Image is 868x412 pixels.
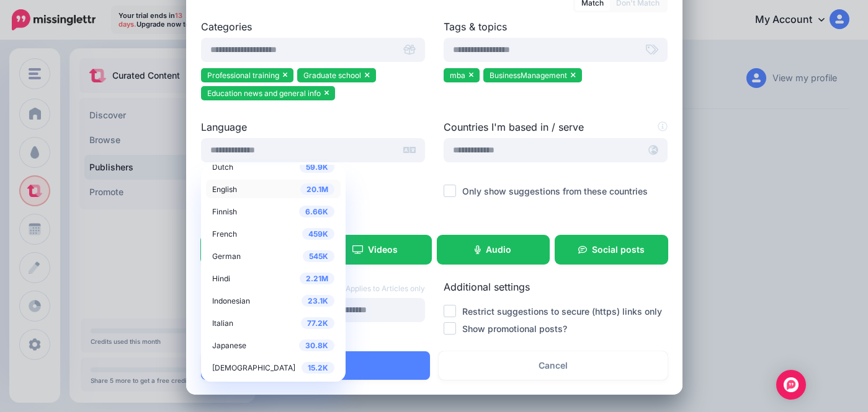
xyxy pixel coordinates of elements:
span: Graduate school [303,71,361,80]
a: 15.2K [DEMOGRAPHIC_DATA] [206,358,341,377]
span: 77.2K [301,317,334,329]
span: 20.1M [300,183,334,195]
span: German [212,252,241,261]
span: Dutch [212,162,233,172]
label: Language [201,120,425,134]
span: Social posts [592,245,645,254]
a: Cancel [439,351,668,380]
span: Professional training [207,71,279,80]
span: 23.1K [302,295,334,307]
span: Videos [368,245,398,254]
label: Countries I'm based in / serve [444,120,668,134]
span: BusinessManagement [490,71,567,80]
a: 77.2K Italian [206,313,341,332]
a: Audio [437,235,550,264]
label: Only show suggestions from these countries [462,184,648,198]
a: Social posts [555,235,668,264]
label: Show promotional posts? [462,322,567,336]
span: English [212,185,237,194]
label: Media types [201,217,668,232]
label: Additional settings [444,279,668,294]
span: French [212,229,237,239]
span: Indonesian [212,296,250,305]
span: mba [450,71,465,80]
label: Categories [201,19,425,34]
a: 0 Latvian [206,380,341,399]
span: Japanese [212,341,246,350]
span: 545K [303,250,334,262]
span: Education news and general info [207,89,321,98]
span: [DEMOGRAPHIC_DATA] [212,363,295,372]
span: 15.2K [302,362,334,374]
label: Restrict suggestions to secure (https) links only [462,304,662,318]
a: 545K German [206,247,341,265]
span: Italian [212,318,233,328]
a: 59.9K Dutch [206,157,341,176]
a: 23.1K Indonesian [206,291,341,310]
span: Finnish [212,207,237,216]
a: 30.8K Japanese [206,336,341,354]
span: 6.66K [299,206,334,217]
a: 459K French [206,224,341,243]
a: 20.1M English [206,180,341,198]
a: 2.21M Hindi [206,269,341,287]
span: Hindi [212,274,230,283]
div: Open Intercom Messenger [776,370,806,400]
a: Videos [319,235,431,264]
span: Applies to Articles only [346,283,425,295]
span: 59.9K [300,161,334,173]
span: 2.21M [300,273,334,284]
span: Audio [486,245,511,254]
a: 6.66K Finnish [206,202,341,221]
label: Tags & topics [444,19,668,34]
span: 459K [302,228,334,240]
span: 30.8K [299,340,334,351]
